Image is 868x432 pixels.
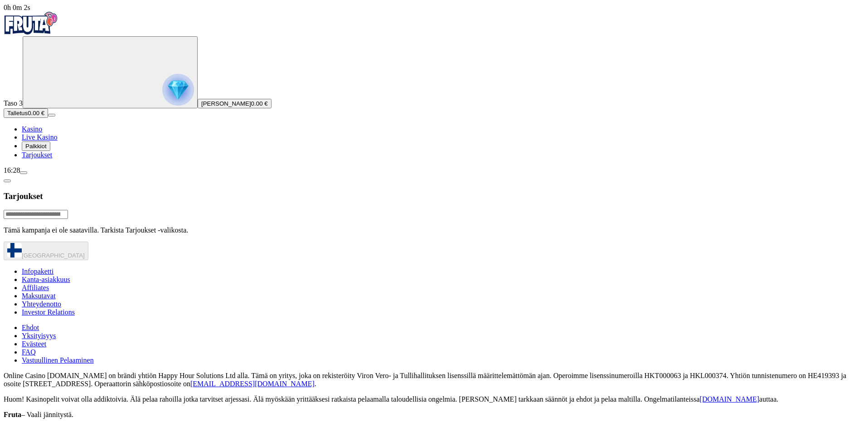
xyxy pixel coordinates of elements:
[162,74,194,106] img: reward progress
[4,4,30,11] span: user session time
[251,100,268,107] span: 0.00 €
[4,166,20,174] span: 16:28
[4,411,21,418] strong: Fruta
[22,308,75,316] a: Investor Relations
[22,141,50,151] button: Palkkiot
[7,243,22,257] img: Finland flag
[4,411,864,419] p: – Vaali jännitystä.
[22,348,36,356] a: FAQ
[4,372,864,388] p: Online Casino [DOMAIN_NAME] on brändi yhtiön Happy Hour Solutions Ltd alla. Tämä on yritys, joka ...
[4,28,58,36] a: Fruta
[4,12,864,159] nav: Primary
[22,300,61,308] a: Yhteydenotto
[4,267,864,364] nav: Secondary
[22,324,39,331] a: Ehdot
[4,180,11,182] button: chevron-left icon
[4,125,864,159] nav: Main menu
[48,114,55,116] button: menu
[4,191,864,201] h3: Tarjoukset
[700,395,760,403] a: [DOMAIN_NAME]
[22,133,58,141] a: Live Kasino
[4,99,23,107] span: Taso 3
[22,332,56,340] a: Yksityisyys
[22,151,52,159] a: Tarjoukset
[4,108,48,118] button: Talletusplus icon0.00 €
[22,340,46,348] a: Evästeet
[22,276,70,283] a: Kanta-asiakkuus
[28,110,44,116] span: 0.00 €
[22,125,42,133] a: Kasino
[4,395,864,403] p: Huom! Kasinopelit voivat olla addiktoivia. Älä pelaa rahoilla jotka tarvitset arjessasi. Älä myös...
[7,110,28,116] span: Talletus
[25,143,47,150] span: Palkkiot
[4,226,864,234] p: Tämä kampanja ei ole saatavilla. Tarkista Tarjoukset -valikosta.
[22,252,85,259] span: [GEOGRAPHIC_DATA]
[4,210,68,219] input: Search
[190,380,315,388] a: [EMAIL_ADDRESS][DOMAIN_NAME]
[4,242,88,260] button: [GEOGRAPHIC_DATA]
[201,100,251,107] span: [PERSON_NAME]
[4,12,58,34] img: Fruta
[22,267,53,275] a: Infopaketti
[20,171,27,174] button: menu
[23,36,198,108] button: reward progress
[22,292,56,300] a: Maksutavat
[22,356,94,364] a: Vastuullinen Pelaaminen
[198,99,272,108] button: [PERSON_NAME]0.00 €
[22,284,49,291] a: Affiliates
